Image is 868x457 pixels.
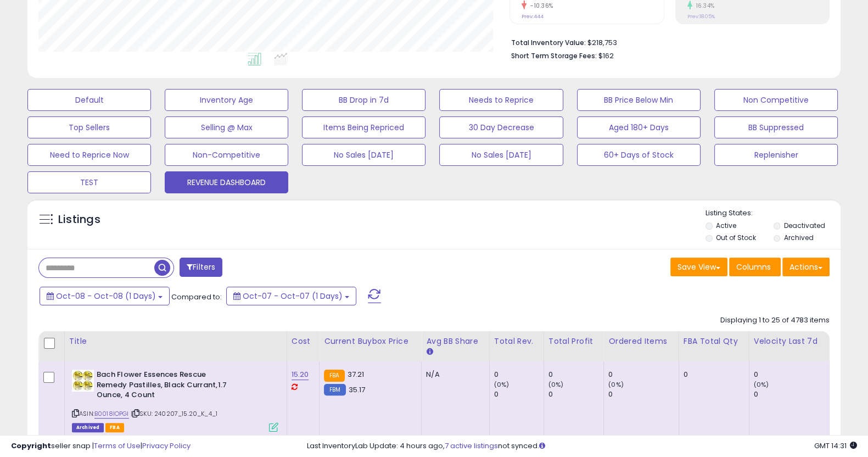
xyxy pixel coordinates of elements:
button: Filters [180,258,222,277]
div: Cost [292,336,315,347]
small: Avg BB Share. [426,347,433,357]
span: Compared to: [171,292,222,302]
a: Privacy Policy [142,441,191,451]
div: 0 [754,370,829,380]
div: 0 [754,389,829,399]
button: 30 Day Decrease [439,116,563,138]
button: Aged 180+ Days [577,116,701,138]
b: Short Term Storage Fees: [511,51,597,60]
span: FBA [105,423,124,432]
a: Terms of Use [94,441,141,451]
div: FBA Total Qty [684,336,744,347]
b: Bach Flower Essences Rescue Remedy Pastilles, Black Currant,1.7 Ounce, 4 Count [97,370,230,403]
div: Title [69,336,282,347]
div: Last InventoryLab Update: 4 hours ago, not synced. [307,441,857,452]
div: 0 [608,370,679,380]
div: 0 [494,389,544,399]
label: Out of Stock [716,233,756,242]
button: Inventory Age [165,89,288,111]
button: BB Drop in 7d [302,89,425,111]
small: FBM [324,384,345,395]
button: REVENUE DASHBOARD [165,171,288,193]
button: Replenisher [714,144,838,166]
p: Listing States: [705,208,841,219]
small: (0%) [494,380,509,389]
span: | SKU: 240207_15.20_K_4_1 [131,409,217,418]
button: Needs to Reprice [439,89,563,111]
div: Current Buybox Price [324,336,417,347]
button: Oct-08 - Oct-08 (1 Days) [40,287,170,305]
h5: Listings [58,212,100,227]
strong: Copyright [11,441,51,451]
button: BB Price Below Min [577,89,701,111]
li: $218,753 [511,35,821,48]
label: Active [716,221,736,230]
span: Oct-07 - Oct-07 (1 Days) [243,291,343,302]
img: 51Lw0recp-L._SL40_.jpg [72,370,94,392]
span: 35.17 [349,384,366,395]
button: TEST [27,171,151,193]
span: Listings that have been deleted from Seller Central [72,423,104,432]
div: Velocity Last 7d [754,336,825,347]
button: Items Being Repriced [302,116,425,138]
button: 60+ Days of Stock [577,144,701,166]
button: Oct-07 - Oct-07 (1 Days) [226,287,356,305]
label: Deactivated [783,221,825,230]
button: Default [27,89,151,111]
button: Need to Reprice Now [27,144,151,166]
small: Prev: 18.05% [687,13,715,20]
div: Displaying 1 to 25 of 4783 items [720,315,830,326]
span: 2025-10-9 14:31 GMT [814,441,857,451]
small: Prev: 444 [522,13,544,20]
small: 16.34% [692,2,715,10]
button: Save View [670,258,727,276]
button: Actions [782,258,830,276]
button: Columns [729,258,781,276]
div: Avg BB Share [426,336,484,347]
small: -10.36% [527,2,553,10]
button: BB Suppressed [714,116,838,138]
span: Columns [736,261,771,272]
a: B0018IOPGI [94,409,129,419]
a: 15.20 [292,369,309,380]
button: No Sales [DATE] [439,144,563,166]
div: 0 [548,370,603,380]
button: Non-Competitive [165,144,288,166]
b: Total Inventory Value: [511,38,586,47]
div: Ordered Items [608,336,674,347]
div: 0 [494,370,544,380]
span: 37.21 [348,369,365,380]
label: Archived [783,233,813,242]
div: 0 [684,370,741,380]
span: Oct-08 - Oct-08 (1 Days) [56,291,156,302]
button: Selling @ Max [165,116,288,138]
small: FBA [324,370,344,382]
button: No Sales [DATE] [302,144,425,166]
div: 0 [608,389,679,399]
div: N/A [426,370,480,380]
div: 0 [548,389,603,399]
div: Total Rev. [494,336,539,347]
div: Total Profit [548,336,599,347]
span: $162 [598,51,614,61]
a: 7 active listings [445,441,498,451]
small: (0%) [754,380,769,389]
button: Non Competitive [714,89,838,111]
div: seller snap | | [11,441,191,452]
small: (0%) [548,380,564,389]
small: (0%) [608,380,624,389]
button: Top Sellers [27,116,151,138]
